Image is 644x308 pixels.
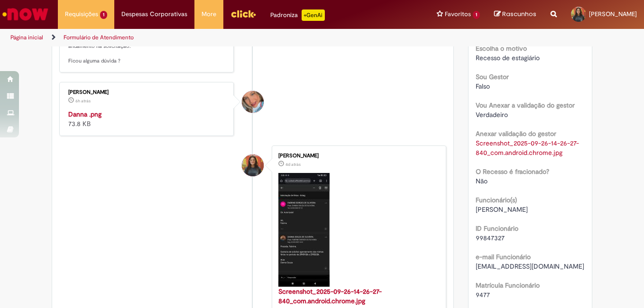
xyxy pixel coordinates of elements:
[75,98,91,104] span: 6h atrás
[270,9,325,21] div: Padroniza
[476,205,528,214] span: [PERSON_NAME]
[476,54,540,62] span: Recesso de estagiário
[476,224,518,233] b: ID Funcionário
[476,167,549,176] b: O Recesso é fracionado?
[64,34,134,41] a: Formulário de Atendimento
[285,162,301,167] span: 4d atrás
[75,98,91,104] time: 29/09/2025 11:09:52
[476,82,490,91] span: Falso
[476,196,517,204] b: Funcionário(s)
[589,10,637,18] span: [PERSON_NAME]
[68,110,101,118] a: Danna .png
[230,7,256,21] img: click_logo_yellow_360x200.png
[242,154,264,176] div: Danna Souza De Oliveira
[476,234,505,242] span: 99847327
[445,9,471,19] span: Favoritos
[476,290,490,299] span: 9477
[476,110,508,119] span: Verdadeiro
[476,139,579,157] a: Download de Screenshot_2025-09-26-14-26-27-840_com.android.chrome.jpg
[278,287,382,305] a: Screenshot_2025-09-26-14-26-27-840_com.android.chrome.jpg
[473,11,480,19] span: 1
[476,101,575,109] b: Vou Anexar a validação do gestor
[502,9,536,18] span: Rascunhos
[285,162,301,167] time: 26/09/2025 15:30:31
[476,129,556,138] b: Anexar validação do gestor
[121,9,187,19] span: Despesas Corporativas
[476,72,509,81] b: Sou Gestor
[476,253,531,261] b: e-mail Funcionário
[476,44,527,53] b: Escolha o motivo
[1,5,50,24] img: ServiceNow
[68,90,226,95] div: [PERSON_NAME]
[242,91,264,113] div: Jacqueline Andrade Galani
[476,177,488,185] span: Não
[278,153,436,159] div: [PERSON_NAME]
[10,34,43,41] a: Página inicial
[202,9,216,19] span: More
[494,10,536,19] a: Rascunhos
[100,11,107,19] span: 1
[68,109,226,128] div: 73.8 KB
[65,9,98,19] span: Requisições
[476,262,584,271] span: [EMAIL_ADDRESS][DOMAIN_NAME]
[7,29,422,46] ul: Trilhas de página
[476,281,540,290] b: Matrícula Funcionário
[302,9,325,21] p: +GenAi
